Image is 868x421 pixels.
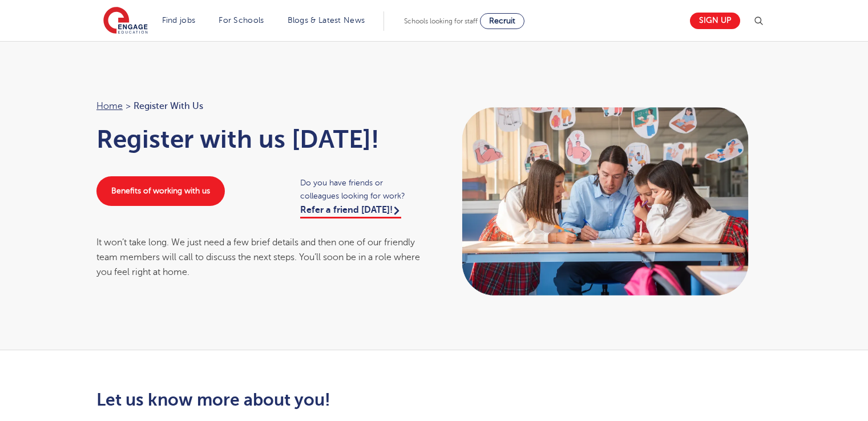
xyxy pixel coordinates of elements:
h2: Let us know more about you! [96,390,541,410]
a: Find jobs [162,16,196,25]
nav: breadcrumb [96,99,423,114]
img: Engage Education [103,7,148,35]
a: Home [96,101,123,111]
a: Benefits of working with us [96,176,225,206]
a: Refer a friend [DATE]! [300,205,401,218]
span: Schools looking for staff [404,17,478,25]
span: Recruit [489,17,515,25]
a: Sign up [690,13,740,29]
div: It won’t take long. We just need a few brief details and then one of our friendly team members wi... [96,235,423,280]
span: Do you have friends or colleagues looking for work? [300,176,423,203]
h1: Register with us [DATE]! [96,125,423,153]
span: Register with us [134,99,203,114]
a: Blogs & Latest News [288,16,365,25]
a: For Schools [219,16,264,25]
a: Recruit [480,13,524,29]
span: > [126,101,131,111]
